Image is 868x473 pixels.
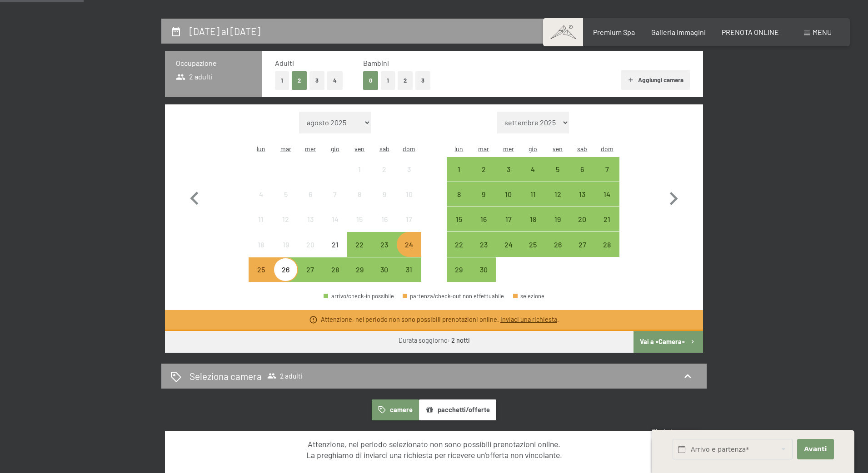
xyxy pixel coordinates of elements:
[451,336,470,344] b: 2 notti
[298,182,323,207] div: Wed Aug 06 2025
[190,25,260,37] h2: [DATE] al [DATE]
[372,257,397,282] div: arrivo/check-in possibile
[571,241,594,264] div: 27
[522,241,544,264] div: 25
[415,71,430,90] button: 3
[249,191,272,213] div: 4
[496,207,520,232] div: arrivo/check-in possibile
[570,182,594,207] div: arrivo/check-in possibile
[571,166,594,188] div: 6
[398,266,420,289] div: 31
[595,207,619,232] div: Sun Sep 21 2025
[372,257,397,282] div: Sat Aug 30 2025
[249,182,273,207] div: Mon Aug 04 2025
[190,370,262,383] h2: Seleziona camera
[471,157,496,182] div: Tue Sep 02 2025
[381,71,395,90] button: 1
[273,182,298,207] div: Tue Aug 05 2025
[595,232,619,256] div: arrivo/check-in possibile
[324,293,394,299] div: arrivo/check-in possibile
[275,59,294,67] span: Adulti
[324,216,346,238] div: 14
[595,182,619,207] div: arrivo/check-in possibile
[274,216,297,238] div: 12
[348,191,371,213] div: 8
[372,232,397,256] div: Sat Aug 23 2025
[347,257,372,282] div: arrivo/check-in possibile
[257,145,265,153] abbr: lunedì
[651,28,706,36] span: Galleria immagini
[292,71,307,90] button: 2
[522,216,544,238] div: 18
[176,58,251,68] h3: Occupazione
[398,71,413,90] button: 2
[299,241,322,264] div: 20
[471,257,496,282] div: arrivo/check-in possibile
[529,145,537,153] abbr: giovedì
[379,145,389,153] abbr: sabato
[595,232,619,256] div: Sun Sep 28 2025
[545,182,570,207] div: Fri Sep 12 2025
[454,145,463,153] abbr: lunedì
[496,207,520,232] div: Wed Sep 17 2025
[274,266,297,289] div: 26
[419,399,496,420] button: pacchetti/offerte
[447,232,471,256] div: arrivo/check-in possibile
[347,257,372,282] div: Fri Aug 29 2025
[323,207,347,232] div: Thu Aug 14 2025
[323,257,347,282] div: arrivo/check-in possibile
[372,157,397,182] div: arrivo/check-in non effettuabile
[298,207,323,232] div: arrivo/check-in non effettuabile
[500,315,557,323] a: Inviaci una richiesta
[347,232,372,256] div: arrivo/check-in possibile
[471,182,496,207] div: Tue Sep 09 2025
[472,266,495,289] div: 30
[347,157,372,182] div: Fri Aug 01 2025
[471,207,496,232] div: arrivo/check-in possibile
[472,191,495,213] div: 9
[621,70,690,90] button: Aggiungi camera
[273,207,298,232] div: Tue Aug 12 2025
[496,182,520,207] div: Wed Sep 10 2025
[521,207,545,232] div: Thu Sep 18 2025
[596,166,619,188] div: 7
[403,145,415,153] abbr: domenica
[398,191,420,213] div: 10
[399,336,470,345] div: Durata soggiorno:
[496,157,520,182] div: Wed Sep 03 2025
[267,371,303,380] span: 2 adulti
[373,191,396,213] div: 9
[593,28,635,36] a: Premium Spa
[354,145,364,153] abbr: venerdì
[397,157,421,182] div: Sun Aug 03 2025
[634,331,703,353] button: Vai a «Camera»
[324,191,346,213] div: 7
[545,182,570,207] div: arrivo/check-in possibile
[447,157,471,182] div: arrivo/check-in possibile
[347,232,372,256] div: Fri Aug 22 2025
[347,182,372,207] div: Fri Aug 08 2025
[577,145,587,153] abbr: sabato
[363,59,389,67] span: Bambini
[321,315,559,324] div: Attenzione, nel periodo non sono possibili prenotazioni online. .
[447,182,471,207] div: Mon Sep 08 2025
[545,232,570,256] div: arrivo/check-in possibile
[448,216,470,238] div: 15
[571,191,594,213] div: 13
[348,216,371,238] div: 15
[372,157,397,182] div: Sat Aug 02 2025
[280,145,291,153] abbr: martedì
[546,191,569,213] div: 12
[546,216,569,238] div: 19
[298,207,323,232] div: Wed Aug 13 2025
[298,257,323,282] div: Wed Aug 27 2025
[298,232,323,256] div: arrivo/check-in non effettuabile
[273,232,298,256] div: arrivo/check-in non effettuabile
[249,241,272,264] div: 18
[397,182,421,207] div: arrivo/check-in non effettuabile
[596,241,619,264] div: 28
[797,439,834,459] button: Avanti
[397,232,421,256] div: arrivo/check-in possibile
[496,232,520,256] div: Wed Sep 24 2025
